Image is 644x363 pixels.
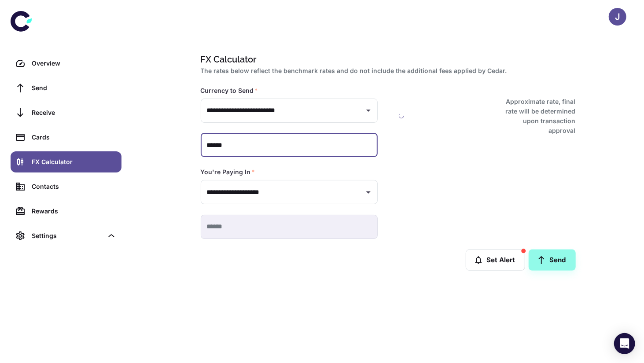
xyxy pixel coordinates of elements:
[496,97,576,136] h6: Approximate rate, final rate will be determined upon transaction approval
[11,53,121,74] a: Overview
[32,206,116,216] div: Rewards
[11,151,121,172] a: FX Calculator
[11,77,121,99] a: Send
[32,182,116,191] div: Contacts
[362,186,375,198] button: Open
[11,127,121,148] a: Cards
[32,59,116,68] div: Overview
[11,102,121,123] a: Receive
[11,201,121,222] a: Rewards
[201,168,255,176] label: You're Paying In
[32,231,103,241] div: Settings
[362,104,375,117] button: Open
[466,249,525,271] button: Set Alert
[201,86,258,95] label: Currency to Send
[32,157,116,167] div: FX Calculator
[11,225,121,246] div: Settings
[11,176,121,197] a: Contacts
[529,249,576,271] a: Send
[614,333,635,354] div: Open Intercom Messenger
[32,83,116,93] div: Send
[32,132,116,142] div: Cards
[201,53,572,66] h1: FX Calculator
[609,8,626,26] button: J
[32,108,116,117] div: Receive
